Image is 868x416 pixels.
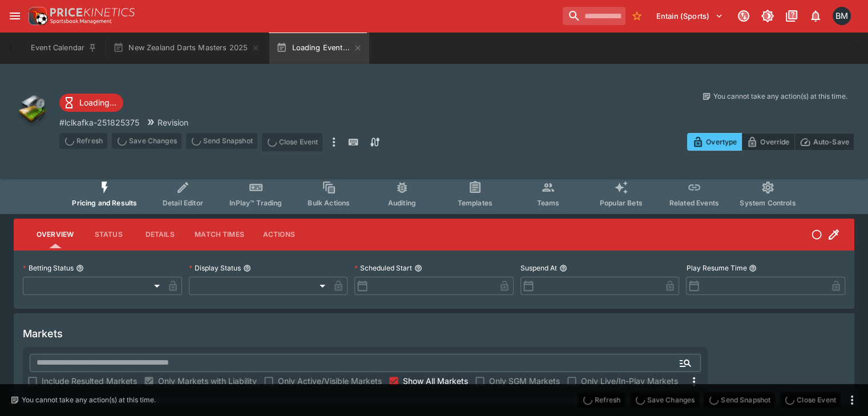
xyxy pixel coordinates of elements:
p: Scheduled Start [354,263,412,273]
img: PriceKinetics Logo [25,5,48,27]
button: Override [741,133,794,151]
button: Notifications [805,6,826,26]
button: Suspend At [559,264,567,272]
button: Select Tenant [649,7,730,25]
p: Betting Status [23,263,74,273]
button: more [845,393,859,407]
button: Connected to PK [733,6,754,26]
span: Detail Editor [163,199,203,207]
button: Overtype [687,133,742,151]
svg: More [687,375,701,389]
button: No Bookmarks [628,7,646,25]
button: Play Resume Time [749,264,757,272]
button: Status [83,221,134,248]
span: Only Active/Visible Markets [278,375,382,387]
button: Display Status [243,264,251,272]
p: Display Status [189,263,241,273]
span: System Controls [740,199,796,207]
p: You cannot take any action(s) at this time. [22,395,156,405]
span: Include Resulted Markets [42,375,137,387]
button: Details [134,221,185,248]
button: more [327,133,341,151]
span: Only SGM Markets [489,375,560,387]
p: Copy To Clipboard [59,116,139,128]
button: Event Calendar [24,32,104,64]
span: Popular Bets [600,199,643,207]
span: Auditing [388,199,416,207]
img: Sportsbook Management [50,19,112,24]
span: Pricing and Results [72,199,137,207]
p: Play Resume Time [686,263,746,273]
p: Override [760,136,789,148]
button: New Zealand Darts Masters 2025 [106,32,267,64]
span: Teams [536,199,559,207]
img: PriceKinetics [50,8,135,17]
button: Match Times [185,221,253,248]
span: Related Events [669,199,719,207]
button: Overview [27,221,83,248]
button: Scheduled Start [414,264,422,272]
p: Loading... [79,96,116,108]
button: Betting Status [76,264,84,272]
button: Auto-Save [794,133,854,151]
div: Start From [687,133,854,151]
button: Documentation [781,6,802,26]
span: Templates [458,199,492,207]
h5: Markets [23,327,63,340]
div: Event type filters [63,173,805,214]
button: Loading Event... [269,32,369,64]
p: Suspend At [520,263,557,273]
input: search [563,7,625,25]
p: You cannot take any action(s) at this time. [713,91,847,102]
span: InPlay™ Trading [229,199,282,207]
img: other.png [14,91,50,128]
button: Actions [253,221,305,248]
button: Byron Monk [829,3,854,29]
span: Bulk Actions [308,199,350,207]
div: Byron Monk [833,7,851,25]
span: Only Live/In-Play Markets [581,375,678,387]
button: Open [675,353,696,373]
p: Auto-Save [813,136,849,148]
p: Overtype [706,136,737,148]
button: open drawer [5,6,25,26]
p: Revision [158,116,188,128]
button: Toggle light/dark mode [757,6,778,26]
span: Show All Markets [403,375,468,387]
span: Only Markets with Liability [158,375,257,387]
